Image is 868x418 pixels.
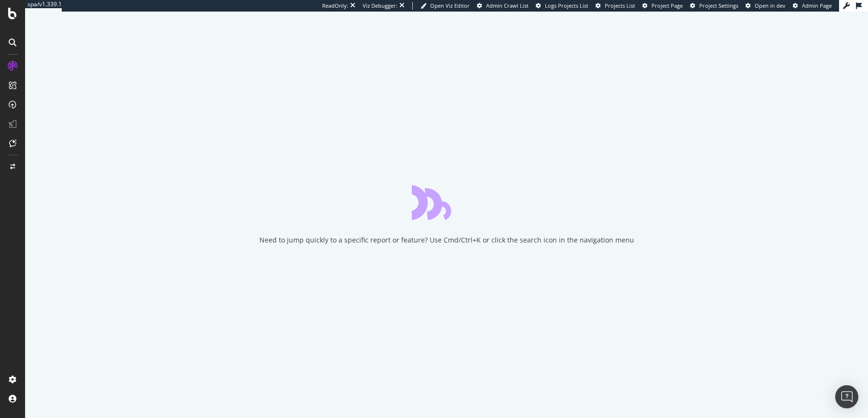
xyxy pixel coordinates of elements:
a: Admin Page [793,2,832,10]
a: Open in dev [746,2,786,10]
span: Projects List [605,2,635,9]
div: Need to jump quickly to a specific report or feature? Use Cmd/Ctrl+K or click the search icon in ... [259,235,634,245]
div: Open Intercom Messenger [835,385,858,408]
a: Admin Crawl List [477,2,529,10]
span: Logs Projects List [545,2,588,9]
span: Admin Page [802,2,832,9]
div: ReadOnly: [322,2,348,10]
a: Project Settings [690,2,738,10]
div: Viz Debugger: [363,2,397,10]
span: Open Viz Editor [430,2,470,9]
span: Project Settings [699,2,738,9]
a: Logs Projects List [536,2,588,10]
div: animation [412,185,481,220]
a: Projects List [596,2,635,10]
a: Project Page [642,2,683,10]
span: Admin Crawl List [486,2,529,9]
a: Open Viz Editor [420,2,470,10]
span: Open in dev [755,2,786,9]
span: Project Page [651,2,683,9]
